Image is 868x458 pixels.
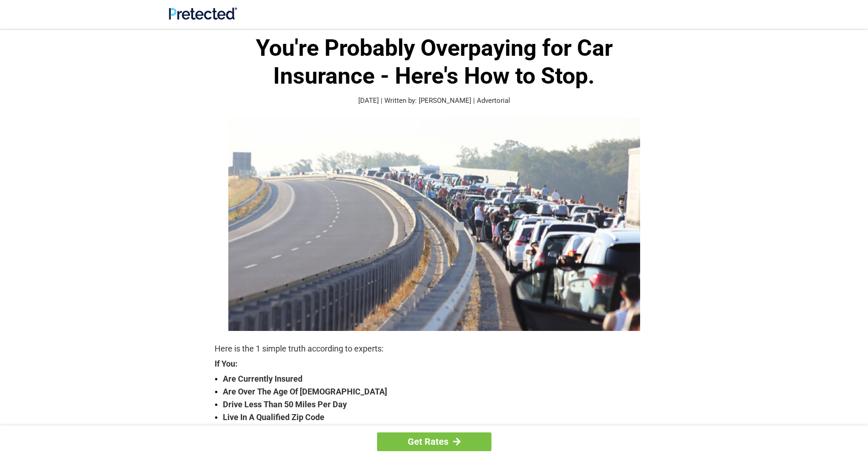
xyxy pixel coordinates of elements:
strong: Drive Less Than 50 Miles Per Day [223,398,654,411]
strong: Are Currently Insured [223,373,654,385]
strong: Live In A Qualified Zip Code [223,411,654,424]
strong: Are Over The Age Of [DEMOGRAPHIC_DATA] [223,385,654,398]
a: Site Logo [169,13,237,21]
p: [DATE] | Written by: [PERSON_NAME] | Advertorial [215,96,654,106]
p: Here is the 1 simple truth according to experts: [215,342,654,355]
a: Get Rates [377,432,491,451]
strong: If You: [215,360,654,368]
h1: You're Probably Overpaying for Car Insurance - Here's How to Stop. [215,34,654,90]
img: Site Logo [169,7,237,20]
